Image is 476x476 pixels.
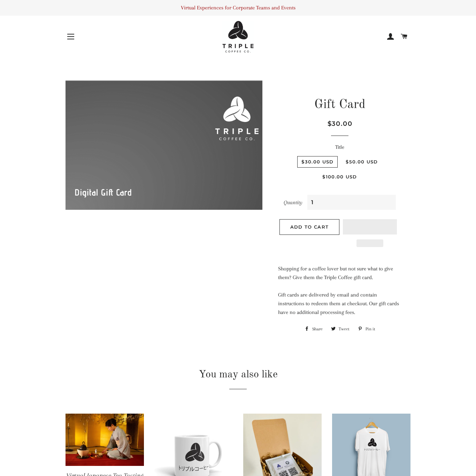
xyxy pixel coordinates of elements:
label: $30.00 USD [297,156,338,168]
span: Pin it [366,324,379,334]
img: Gift Card-Gift Card-Triple Coffee Co. [66,80,262,220]
span: $30.00 [328,120,353,128]
label: $50.00 USD [341,156,382,168]
img: Triple Coffee Co - Logo [222,21,254,53]
label: Quantity [284,198,302,207]
p: Shopping for a coffee lover but not sure what to give them? Give them the Triple Coffee gift card. [278,264,402,282]
label: Title [278,143,402,152]
img: Virtual Japanese Tea Tasting-Green Tea-Triple Coffee Co. [66,414,144,466]
h2: You may also like [66,367,410,382]
h1: Gift Card [278,96,402,114]
p: Gift cards are delivered by email and contain instructions to redeem them at checkout. Our gift c... [278,291,402,317]
span: Share [312,324,326,334]
span: Tweet [339,324,353,334]
label: $100.00 USD [318,171,361,183]
span: Add to Cart [290,224,329,230]
button: Add to Cart [279,219,339,235]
